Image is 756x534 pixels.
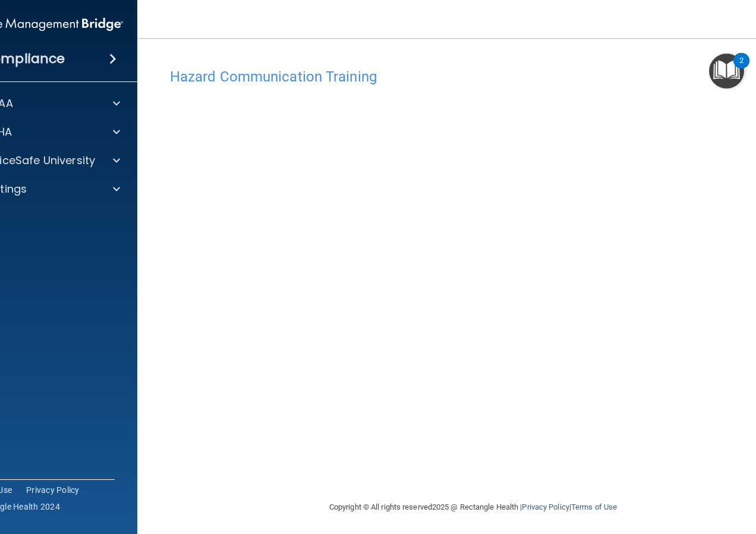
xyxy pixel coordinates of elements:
div: Copyright © All rights reserved 2025 @ Rectangle Health | | [256,488,690,526]
a: Privacy Policy [26,484,80,496]
a: Terms of Use [571,502,617,511]
div: 2 [739,61,744,76]
a: Privacy Policy [522,502,569,511]
button: Open Resource Center, 2 new notifications [709,54,744,89]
